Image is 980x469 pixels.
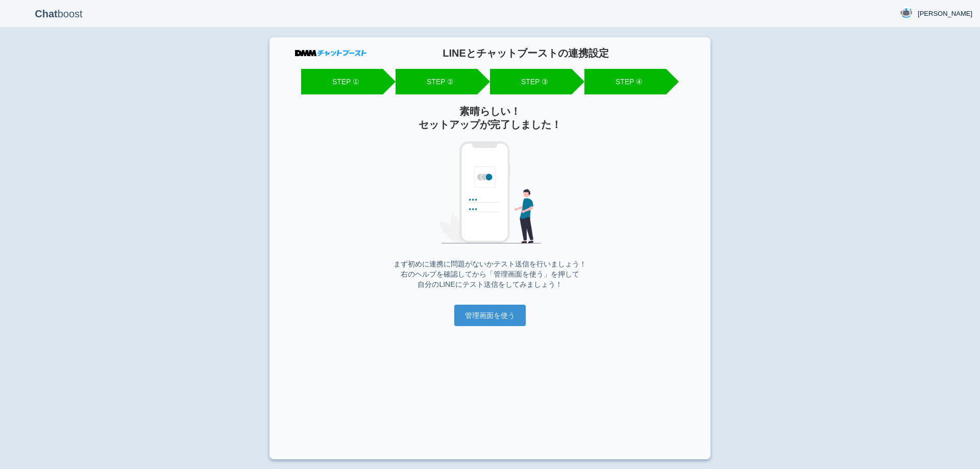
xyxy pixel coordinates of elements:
[439,141,541,243] img: 完了画面
[301,69,383,94] li: STEP ①
[295,105,685,131] h2: 素晴らしい！ セットアップが完了しました！
[8,1,110,27] p: boost
[918,9,972,19] span: [PERSON_NAME]
[454,305,526,326] input: 管理画面を使う
[295,259,685,289] p: まず初めに連携に問題がないかテスト送信を行いましょう！ 右のヘルプを確認してから「管理画面を使う」を押して 自分のLINEにテスト送信をしてみましょう！
[366,47,685,59] h1: LINEとチャットブーストの連携設定
[584,69,666,94] li: STEP ④
[396,69,477,94] li: STEP ②
[35,8,57,19] b: Chat
[900,7,913,19] img: User Image
[490,69,572,94] li: STEP ③
[295,50,366,56] img: DMMチャットブースト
